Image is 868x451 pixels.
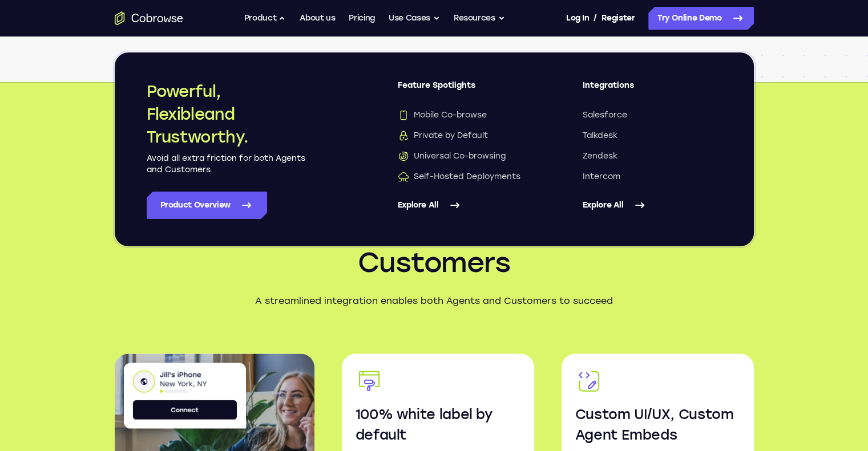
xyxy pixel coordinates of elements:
a: Go to the home page [115,11,183,25]
img: Mobile Co-browse [398,109,409,121]
button: Use Cases [389,7,440,30]
h3: 100% white label by default [356,404,520,445]
span: Mobile Co-browse [398,109,487,121]
a: Private by DefaultPrivate by Default [398,130,537,141]
a: Try Online Demo [648,7,754,30]
img: Universal Co-browsing [398,151,409,162]
a: Pricing [349,7,375,30]
a: Intercom [583,171,722,182]
p: Avoid all extra friction for both Agents and Customers. [147,153,306,176]
a: Register [601,7,635,30]
span: Intercom [583,171,620,182]
span: Integrations [583,80,722,100]
span: Talkdesk [583,130,617,141]
span: Private by Default [398,130,488,141]
span: Salesforce [583,109,627,121]
img: Private by Default [398,130,409,141]
a: Explore All [398,192,537,219]
img: Self-Hosted Deployments [398,171,409,182]
p: A streamlined integration enables both Agents and Customers to succeed [215,294,653,308]
a: Salesforce [583,109,722,121]
a: About us [300,7,335,30]
button: Resources [454,7,505,30]
a: Self-Hosted DeploymentsSelf-Hosted Deployments [398,171,537,182]
h3: Custom UI/UX, Custom Agent Embeds [575,404,740,445]
span: Zendesk [583,151,617,162]
h2: Powerful, Flexible and Trustworthy. [147,80,306,148]
a: Mobile Co-browseMobile Co-browse [398,109,537,121]
span: Self-Hosted Deployments [398,171,520,182]
a: Product Overview [147,192,267,219]
a: Talkdesk [583,130,722,141]
a: Explore All [583,192,722,219]
span: Feature Spotlights [398,80,537,100]
a: Universal Co-browsingUniversal Co-browsing [398,151,537,162]
span: / [594,11,597,25]
button: Product [244,7,286,30]
a: Zendesk [583,151,722,162]
a: Log In [566,7,589,30]
span: Universal Co-browsing [398,151,506,162]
